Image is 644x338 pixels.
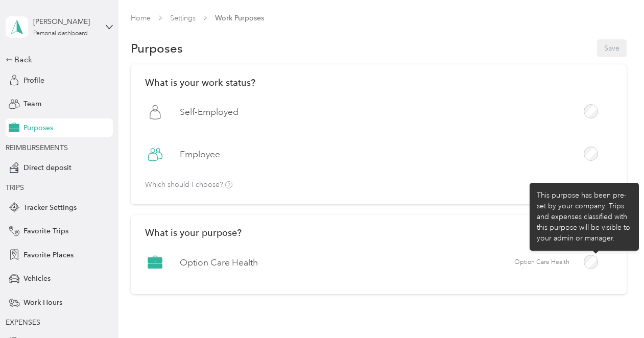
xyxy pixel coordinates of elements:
span: REIMBURSEMENTS [6,143,68,152]
div: Personal dashboard [33,31,88,37]
span: EXPENSES [6,318,40,327]
span: Favorite Places [23,250,74,260]
div: This purpose has been pre-set by your company. Trips and expenses classified with this purpose wi... [530,183,639,251]
label: Self-Employed [180,106,238,118]
div: [PERSON_NAME] [33,16,97,27]
iframe: Everlance-gr Chat Button Frame [587,281,644,338]
p: Which should I choose? [145,181,232,189]
span: Favorite Trips [23,226,68,236]
label: Option Care Health [180,256,258,269]
span: Team [23,99,41,109]
a: Home [131,14,151,22]
label: Employee [180,148,220,161]
span: Vehicles [23,273,51,284]
span: Tracker Settings [23,202,77,213]
span: Profile [23,75,44,86]
span: Option Care Health [514,258,569,267]
h2: What is your purpose? [145,227,612,238]
span: TRIPS [6,183,24,192]
h2: What is your work status? [145,77,612,88]
span: Direct deposit [23,162,71,173]
div: Back [6,54,108,66]
span: Work Hours [23,297,62,308]
span: Work Purposes [215,13,264,23]
h1: Purposes [131,43,183,54]
span: Purposes [23,123,53,133]
a: Settings [170,14,196,22]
